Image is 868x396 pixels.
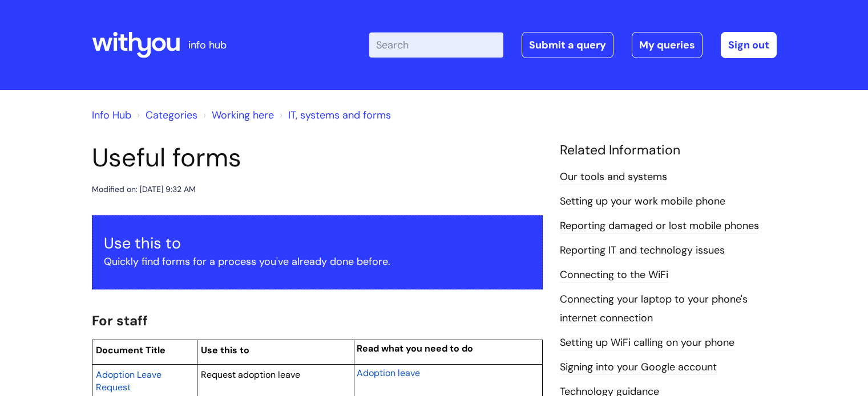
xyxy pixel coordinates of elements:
[92,142,543,173] h1: Useful forms
[357,342,473,354] span: Read what you need to do
[92,182,196,197] div: Modified on: [DATE] 9:32 AM
[201,369,300,381] span: Request adoption leave
[212,108,274,122] a: Working here
[104,252,531,271] p: Quickly find forms for a process you've already done before.
[522,32,613,58] a: Submit a query
[560,170,667,185] a: Our tools and systems
[369,32,503,58] input: Search
[200,106,274,124] li: Working here
[92,108,131,122] a: Info Hub
[134,106,197,124] li: Solution home
[96,368,162,394] a: Adoption Leave Request
[104,234,531,252] h3: Use this to
[560,336,734,350] a: Setting up WiFi calling on your phone
[560,142,777,158] h4: Related Information
[721,32,777,58] a: Sign out
[560,360,717,375] a: Signing into your Google account
[96,344,165,356] span: Document Title
[369,32,777,58] div: | -
[277,106,391,124] li: IT, systems and forms
[188,36,227,54] p: info hub
[560,292,748,325] a: Connecting your laptop to your phone's internet connection
[146,108,197,122] a: Categories
[560,219,759,234] a: Reporting damaged or lost mobile phones
[560,243,725,258] a: Reporting IT and technology issues
[288,108,391,122] a: IT, systems and forms
[201,344,249,356] span: Use this to
[632,32,703,58] a: My queries
[560,194,725,209] a: Setting up your work mobile phone
[96,369,162,393] span: Adoption Leave Request
[357,367,420,379] span: Adoption leave
[560,268,668,283] a: Connecting to the WiFi
[357,366,420,379] a: Adoption leave
[92,312,148,329] span: For staff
